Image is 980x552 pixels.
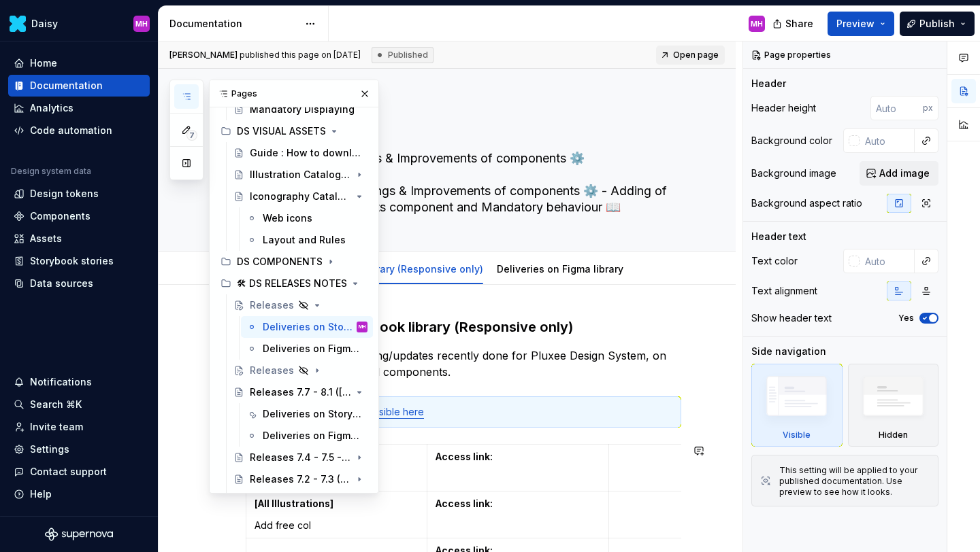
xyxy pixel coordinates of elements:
[243,112,679,145] textarea: Releases
[263,429,365,443] div: Deliveries on Figma library
[263,342,365,356] div: Deliveries on Figma library
[45,528,113,541] svg: Supernova Logo
[8,183,150,205] a: Design tokens
[923,103,933,114] p: px
[656,46,725,65] a: Open page
[30,420,83,434] div: Invite team
[237,277,347,290] div: 🛠 DS RELEASES NOTES
[860,128,915,153] input: Auto
[228,381,373,403] a: Releases 7.7 - 8.1 ([DATE])
[8,250,150,272] a: Storybook stories
[8,228,150,249] a: Assets
[8,273,150,294] a: Data sources
[10,16,26,32] img: 8442b5b3-d95e-456d-8131-d61e917d6403.png
[8,461,150,483] button: Contact support
[836,17,875,31] span: Preview
[135,18,148,29] div: MH
[241,338,373,360] a: Deliveries on Figma library
[8,52,150,74] a: Home
[751,230,806,243] div: Header text
[30,124,112,137] div: Code automation
[30,375,92,389] div: Notifications
[860,161,938,186] button: Add image
[8,438,150,460] a: Settings
[436,498,493,509] strong: Access link:
[228,490,373,512] a: Releases 6.6 - 7.1 ([DATE])
[372,47,434,63] div: Published
[228,99,373,120] a: Mandatory Displaying
[30,232,62,245] div: Assets
[8,416,150,438] a: Invite team
[751,345,826,358] div: Side navigation
[169,50,361,61] span: published this page on [DATE]
[751,134,832,148] div: Background color
[8,371,150,393] button: Notifications
[30,101,73,115] div: Analytics
[243,148,679,218] textarea: On Storybook : Addings & Improvements of components ⚙️ On Figma library : Addings & Improvements ...
[30,56,57,70] div: Home
[250,472,351,486] div: Releases 7.2 - 7.3 ([DATE])
[785,17,813,31] span: Share
[879,430,908,441] div: Hidden
[751,77,786,90] div: Header
[848,364,939,447] div: Hidden
[359,320,365,334] div: MH
[255,519,419,532] p: Add free col
[241,229,373,251] a: Layout and Rules
[828,12,894,36] button: Preview
[783,430,811,441] div: Visible
[215,273,373,294] div: 🛠 DS RELEASES NOTES
[250,451,351,464] div: Releases 7.4 - 7.5 - 7.6 ([DATE])
[491,254,629,283] div: Deliveries on Figma library
[900,12,975,36] button: Publish
[250,298,294,312] div: Releases
[263,233,346,247] div: Layout and Rules
[241,207,373,229] a: Web icons
[215,120,373,142] div: DS VISUAL ASSETS
[241,403,373,425] a: Deliveries on Storybook library (Responsive only)
[919,17,955,31] span: Publish
[263,211,312,225] div: Web icons
[870,96,923,120] input: Auto
[860,249,915,273] input: Auto
[30,398,82,411] div: Search ⌘K
[228,360,373,381] a: Releases
[228,294,373,316] a: Releases
[228,142,373,164] a: Guide : How to download assets in PNG format ?
[31,17,58,31] div: Daisy
[751,167,836,180] div: Background image
[263,407,365,421] div: Deliveries on Storybook library (Responsive only)
[898,313,914,324] label: Yes
[751,101,816,115] div: Header height
[11,166,91,177] div: Design system data
[497,263,623,275] a: Deliveries on Figma library
[879,167,930,180] span: Add image
[215,251,373,273] div: DS COMPONENTS
[751,364,843,447] div: Visible
[241,425,373,447] a: Deliveries on Figma library
[436,451,493,462] strong: Access link:
[8,205,150,227] a: Components
[766,12,822,36] button: Share
[250,103,355,116] div: Mandatory Displaying
[237,124,326,138] div: DS VISUAL ASSETS
[246,319,573,335] strong: Deliveries on Storybook library (Responsive only)
[30,465,107,479] div: Contact support
[228,164,373,186] a: Illustration Catalogue
[228,468,373,490] a: Releases 7.2 - 7.3 ([DATE])
[30,187,99,201] div: Design tokens
[8,75,150,97] a: Documentation
[30,209,91,223] div: Components
[210,80,378,107] div: Pages
[8,97,150,119] a: Analytics
[250,146,362,160] div: Guide : How to download assets in PNG format ?
[30,79,103,92] div: Documentation
[186,130,197,141] span: 7
[228,447,373,468] a: Releases 7.4 - 7.5 - 7.6 ([DATE])
[8,394,150,415] button: Search ⌘K
[250,385,351,399] div: Releases 7.7 - 8.1 ([DATE])
[3,9,155,38] button: DaisyMH
[250,190,351,203] div: Iconography Catalogue
[250,364,294,377] div: Releases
